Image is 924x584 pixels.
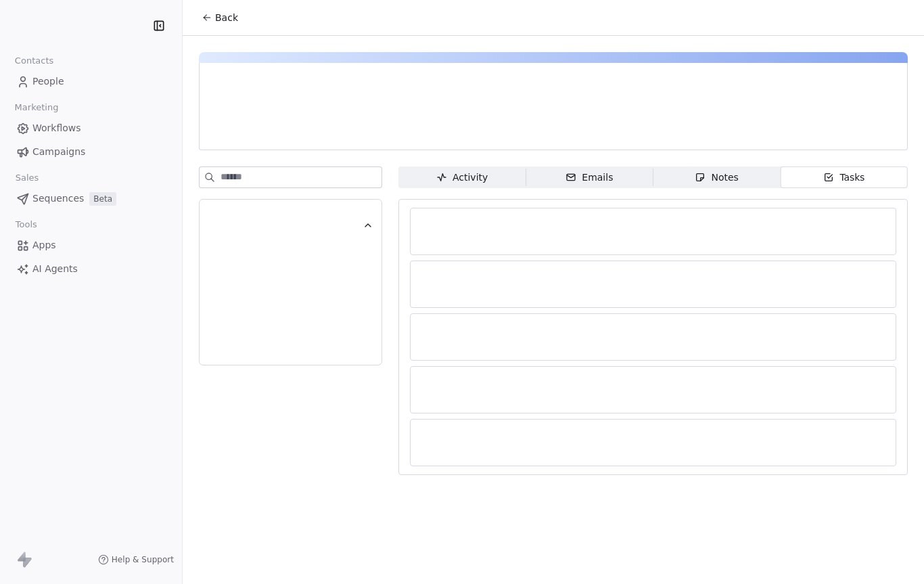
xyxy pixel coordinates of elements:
[9,168,45,188] span: Sales
[11,117,171,139] a: Workflows
[436,171,488,185] div: Activity
[9,51,60,71] span: Contacts
[695,171,738,185] div: Notes
[11,258,171,280] a: AI Agents
[11,234,171,256] a: Apps
[32,238,56,252] span: Apps
[112,554,174,565] span: Help & Support
[32,145,85,159] span: Campaigns
[98,554,174,565] a: Help & Support
[11,141,171,163] a: Campaigns
[565,171,613,185] div: Emails
[11,70,171,93] a: People
[32,74,64,89] span: People
[32,121,81,135] span: Workflows
[32,192,84,206] span: Sequences
[32,262,78,276] span: AI Agents
[193,5,246,30] button: Back
[215,11,238,24] span: Back
[89,192,116,206] span: Beta
[9,215,43,235] span: Tools
[9,97,64,118] span: Marketing
[11,187,171,210] a: SequencesBeta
